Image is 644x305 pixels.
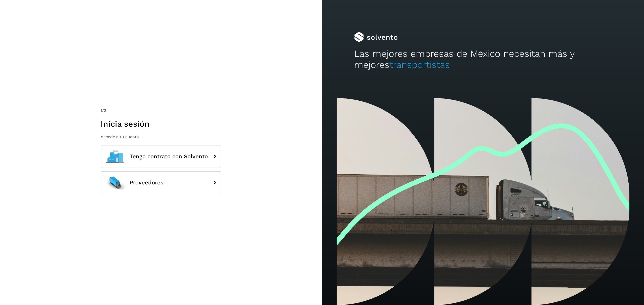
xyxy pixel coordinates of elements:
h1: Inicia sesión [101,119,221,129]
p: Accede a tu cuenta [101,134,221,139]
span: transportistas [389,59,450,70]
span: Proveedores [130,180,164,186]
div: /2 [101,108,221,114]
button: Tengo contrato con Solvento [101,145,221,168]
button: Proveedores [101,171,221,194]
h2: Las mejores empresas de México necesitan más y mejores [354,48,612,71]
span: Tengo contrato con Solvento [130,154,208,160]
span: 1 [101,108,102,113]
